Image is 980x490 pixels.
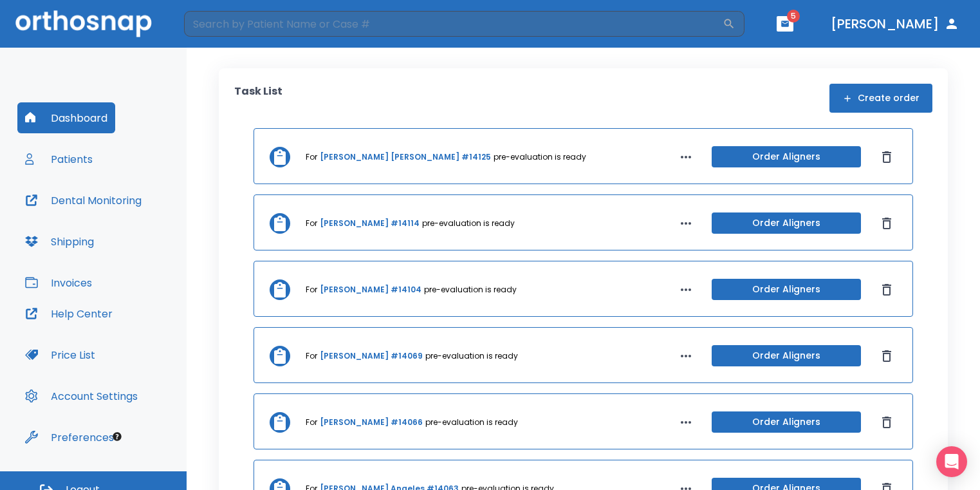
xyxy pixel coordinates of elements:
button: Shipping [17,226,102,257]
button: Dashboard [17,102,115,133]
a: [PERSON_NAME] #14066 [320,417,423,428]
button: Create order [829,84,932,113]
img: Orthosnap [15,10,152,37]
button: Account Settings [17,381,145,411]
p: For [306,151,317,163]
button: Order Aligners [712,212,861,234]
button: Price List [17,339,103,370]
p: For [306,350,317,362]
p: pre-evaluation is ready [494,151,586,163]
p: pre-evaluation is ready [425,350,518,362]
p: For [306,417,317,428]
button: Patients [17,144,100,174]
a: [PERSON_NAME] [PERSON_NAME] #14125 [320,151,491,163]
button: Preferences [17,422,122,453]
p: Task List [234,84,282,113]
button: Help Center [17,298,120,329]
button: Dismiss [876,412,897,433]
div: Tooltip anchor [111,431,123,442]
button: Dismiss [876,279,897,300]
button: Invoices [17,267,100,298]
span: 5 [787,10,800,23]
a: [PERSON_NAME] #14104 [320,284,421,296]
button: Dismiss [876,147,897,167]
button: Order Aligners [712,279,861,300]
button: Order Aligners [712,345,861,366]
p: For [306,218,317,229]
p: pre-evaluation is ready [424,284,517,296]
p: pre-evaluation is ready [425,417,518,428]
a: [PERSON_NAME] #14114 [320,218,420,229]
div: Open Intercom Messenger [936,446,967,477]
p: pre-evaluation is ready [422,218,515,229]
button: Dental Monitoring [17,185,149,216]
button: Dismiss [876,213,897,234]
input: Search by Patient Name or Case # [184,11,723,37]
button: Order Aligners [712,146,861,167]
button: Dismiss [876,346,897,366]
button: [PERSON_NAME] [826,12,965,35]
a: [PERSON_NAME] #14069 [320,350,423,362]
p: For [306,284,317,296]
button: Order Aligners [712,411,861,433]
